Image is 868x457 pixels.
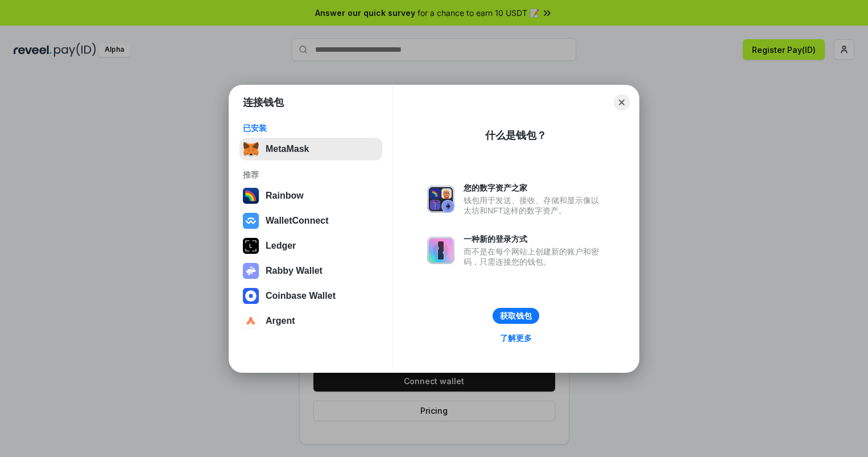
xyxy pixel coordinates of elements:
img: svg+xml,%3Csvg%20width%3D%2228%22%20height%3D%2228%22%20viewBox%3D%220%200%2028%2028%22%20fill%3D... [243,288,259,304]
button: MetaMask [239,138,382,160]
a: 了解更多 [493,331,539,345]
button: Rainbow [239,184,382,207]
div: 了解更多 [500,333,532,343]
img: svg+xml,%3Csvg%20width%3D%22120%22%20height%3D%22120%22%20viewBox%3D%220%200%20120%20120%22%20fil... [243,188,259,204]
button: 获取钱包 [493,308,539,324]
div: 获取钱包 [500,311,532,321]
img: svg+xml,%3Csvg%20xmlns%3D%22http%3A%2F%2Fwww.w3.org%2F2000%2Fsvg%22%20fill%3D%22none%22%20viewBox... [243,263,259,279]
button: WalletConnect [239,209,382,232]
h1: 连接钱包 [243,96,284,109]
div: 什么是钱包？ [485,129,547,142]
div: Rabby Wallet [266,266,323,276]
div: MetaMask [266,144,309,154]
button: Rabby Wallet [239,260,382,282]
div: Argent [266,316,295,326]
div: 而不是在每个网站上创建新的账户和密码，只需连接您的钱包。 [464,246,605,267]
div: Ledger [266,241,296,251]
button: Close [614,94,630,110]
div: 已安装 [243,123,379,133]
div: Rainbow [266,191,304,201]
img: svg+xml,%3Csvg%20xmlns%3D%22http%3A%2F%2Fwww.w3.org%2F2000%2Fsvg%22%20fill%3D%22none%22%20viewBox... [427,237,454,264]
button: Ledger [239,234,382,257]
button: Coinbase Wallet [239,285,382,307]
div: 您的数字资产之家 [464,183,605,193]
button: Argent [239,310,382,332]
div: WalletConnect [266,216,329,226]
img: svg+xml,%3Csvg%20width%3D%2228%22%20height%3D%2228%22%20viewBox%3D%220%200%2028%2028%22%20fill%3D... [243,213,259,229]
img: svg+xml,%3Csvg%20width%3D%2228%22%20height%3D%2228%22%20viewBox%3D%220%200%2028%2028%22%20fill%3D... [243,313,259,329]
img: svg+xml,%3Csvg%20fill%3D%22none%22%20height%3D%2233%22%20viewBox%3D%220%200%2035%2033%22%20width%... [243,141,259,157]
div: 钱包用于发送、接收、存储和显示像以太坊和NFT这样的数字资产。 [464,195,605,216]
div: Coinbase Wallet [266,291,336,301]
img: svg+xml,%3Csvg%20xmlns%3D%22http%3A%2F%2Fwww.w3.org%2F2000%2Fsvg%22%20fill%3D%22none%22%20viewBox... [427,186,454,213]
div: 一种新的登录方式 [464,234,605,244]
img: svg+xml,%3Csvg%20xmlns%3D%22http%3A%2F%2Fwww.w3.org%2F2000%2Fsvg%22%20width%3D%2228%22%20height%3... [243,238,259,254]
div: 推荐 [243,170,379,180]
